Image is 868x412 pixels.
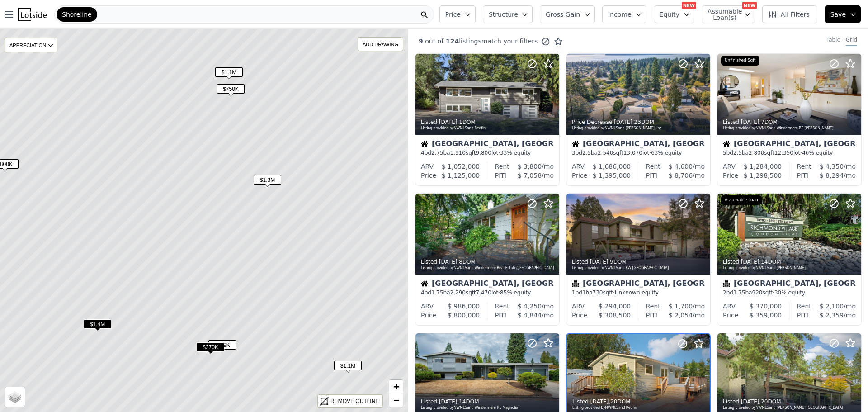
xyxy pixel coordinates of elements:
[820,172,844,179] span: $ 8,294
[599,312,631,319] span: $ 308,500
[721,195,762,205] div: Assumable Loan
[421,289,554,296] div: 4 bd 1.75 ba sqft lot · 85% equity
[358,38,403,51] div: ADD DRAWING
[421,258,555,265] div: Listed , 8 DOM
[254,175,281,185] span: $1.3M
[518,172,542,179] span: $ 7,058
[483,5,533,23] button: Structure
[334,361,362,374] div: $1.1M
[797,171,808,180] div: PITI
[566,53,710,186] a: Price Decrease [DATE],23DOMListing provided byNWMLSand [PERSON_NAME], IncHouse[GEOGRAPHIC_DATA], ...
[590,398,609,405] time: 2025-08-29 22:18
[389,393,403,407] a: Zoom out
[717,53,861,186] a: Listed [DATE],7DOMListing provided byNWMLSand Windermere RE [PERSON_NAME]Unfinished SqftHouse[GEO...
[495,171,506,180] div: PITI
[439,5,476,23] button: Price
[750,303,782,310] span: $ 370,000
[421,149,554,156] div: 4 bd 2.75 ba sqft lot · 33% equity
[660,10,679,19] span: Equity
[84,319,111,332] div: $1.4M
[660,162,705,171] div: /mo
[421,280,428,287] img: House
[572,280,705,289] div: [GEOGRAPHIC_DATA], [GEOGRAPHIC_DATA]
[762,5,817,23] button: All Filters
[646,302,660,311] div: Rent
[669,303,693,310] span: $ 1,700
[768,10,810,19] span: All Filters
[443,38,459,45] span: 124
[657,171,705,180] div: /mo
[330,397,379,405] div: REMOVE OUTLINE
[602,5,646,23] button: Income
[723,126,857,131] div: Listing provided by NWMLS and Windermere RE [PERSON_NAME]
[708,8,736,21] span: Assumable Loan(s)
[393,381,399,392] span: +
[572,280,579,287] img: Condominium
[572,311,587,320] div: Price
[749,150,764,156] span: 2,800
[419,38,423,45] span: 9
[415,193,559,326] a: Listed [DATE],8DOMListing provided byNWMLSand Windermere Real Estate/[GEOGRAPHIC_DATA]House[GEOGR...
[442,163,480,170] span: $ 1,052,000
[590,259,609,265] time: 2025-09-09 17:01
[572,265,706,271] div: Listing provided by NWMLS and KW [GEOGRAPHIC_DATA]
[546,10,580,19] span: Gross Gain
[744,172,782,179] span: $ 1,298,500
[846,36,857,46] div: Grid
[421,405,555,411] div: Listing provided by NWMLS and Windermere RE Magnolia
[608,10,632,19] span: Income
[442,172,480,179] span: $ 1,125,000
[421,302,434,311] div: ARV
[5,387,25,407] a: Layers
[797,162,811,171] div: Rent
[450,150,466,156] span: 1,910
[572,162,585,171] div: ARV
[506,171,554,180] div: /mo
[830,10,846,19] span: Save
[476,289,491,296] span: 7,470
[481,37,538,46] span: match your filters
[445,10,461,19] span: Price
[197,342,224,355] div: $370K
[495,302,509,311] div: Rent
[572,289,705,296] div: 1 bd 1 ba sqft · Unknown equity
[495,311,506,320] div: PITI
[572,398,705,405] div: Listed , 20 DOM
[752,289,763,296] span: 920
[217,84,245,94] span: $750K
[826,36,840,46] div: Table
[723,258,857,265] div: Listed , 14 DOM
[408,37,563,46] div: out of listings
[669,163,693,170] span: $ 4,600
[593,289,603,296] span: 730
[825,5,861,23] button: Save
[439,119,458,125] time: 2025-09-17 19:16
[723,302,736,311] div: ARV
[723,405,857,411] div: Listing provided by NWMLS and [PERSON_NAME] [GEOGRAPHIC_DATA]
[476,150,491,156] span: 9,800
[421,265,555,271] div: Listing provided by NWMLS and Windermere Real Estate/[GEOGRAPHIC_DATA]
[572,171,587,180] div: Price
[742,2,757,9] div: NEW
[509,162,554,171] div: /mo
[439,398,458,405] time: 2025-09-04 17:07
[215,67,243,81] div: $1.1M
[723,171,738,180] div: Price
[797,311,808,320] div: PITI
[506,311,554,320] div: /mo
[811,162,856,171] div: /mo
[744,163,782,170] span: $ 1,284,000
[450,289,466,296] span: 2,290
[208,340,236,353] div: $309K
[215,67,243,77] span: $1.1M
[495,162,509,171] div: Rent
[702,5,755,23] button: Assumable Loan(s)
[598,150,613,156] span: 2,540
[808,171,856,180] div: /mo
[421,280,554,289] div: [GEOGRAPHIC_DATA], [GEOGRAPHIC_DATA]
[421,162,434,171] div: ARV
[741,119,759,125] time: 2025-09-11 18:44
[421,311,436,320] div: Price
[197,342,224,352] span: $370K
[820,303,844,310] span: $ 2,100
